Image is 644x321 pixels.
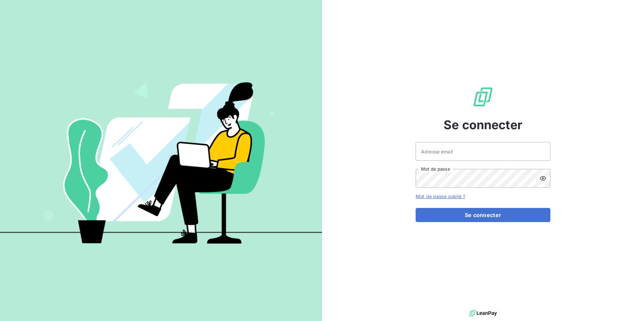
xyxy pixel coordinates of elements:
[469,308,497,318] img: logo
[416,208,550,222] button: Se connecter
[472,86,494,108] img: Logo LeanPay
[416,193,465,199] a: Mot de passe oublié ?
[444,116,522,134] span: Se connecter
[416,142,550,161] input: placeholder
